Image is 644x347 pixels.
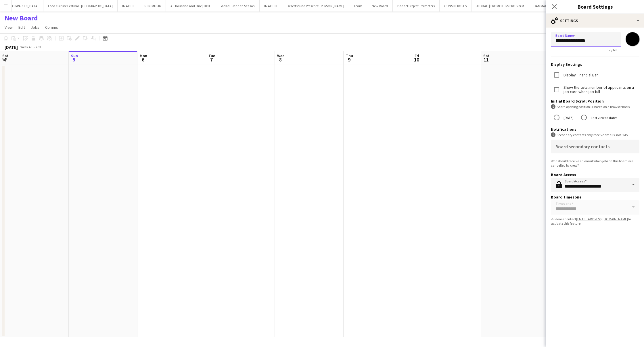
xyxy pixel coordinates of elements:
[208,56,215,63] span: 7
[603,48,621,52] span: 17 / 60
[555,144,609,149] mat-label: Board secondary contacts
[349,0,367,11] button: Team
[70,56,78,63] span: 5
[471,0,529,11] button: JEDDAH | PROMOTERS PROGRAM
[529,0,588,11] button: DAMMAM | PROMOTERS PROGRAM
[414,56,419,63] span: 10
[28,24,42,31] a: Jobs
[19,45,33,49] span: Week 40
[276,56,285,63] span: 8
[282,0,349,11] button: Desertsound Presents: [PERSON_NAME]
[43,0,118,11] button: Food Culture Festival - [GEOGRAPHIC_DATA]
[139,56,147,63] span: 6
[215,0,260,11] button: Badael -Jeddah Season
[208,53,215,58] span: Tue
[546,3,644,10] h3: Board Settings
[551,104,639,109] div: Board opening position is stored on a browser basis.
[2,24,15,31] a: View
[551,159,639,167] div: Who should receive an email when jobs on this board are cancelled by crew?
[562,73,598,77] label: Display Financial Bar
[562,85,639,94] label: Show the total number of applicants on a job card when job full
[415,53,419,58] span: Fri
[1,56,9,63] span: 4
[43,24,60,31] a: Comms
[36,45,41,49] div: +03
[118,0,139,11] button: IN ACT II
[139,0,166,11] button: KEINIMUSIK
[31,25,39,30] span: Jobs
[45,25,58,30] span: Comms
[5,25,13,30] span: View
[166,0,215,11] button: A Thousand and One |1001
[71,53,78,58] span: Sun
[16,24,27,31] a: Edit
[562,113,574,122] label: [DATE]
[551,99,639,104] h3: Initial Board Scroll Position
[277,53,285,58] span: Wed
[345,56,353,63] span: 9
[2,53,9,58] span: Sat
[551,127,639,132] h3: Notifications
[576,217,628,221] a: [EMAIL_ADDRESS][DOMAIN_NAME]
[551,194,639,200] h3: Board timezone
[551,62,639,67] h3: Display Settings
[346,53,353,58] span: Thu
[482,56,490,63] span: 11
[483,53,490,58] span: Sat
[551,132,639,137] div: Secondary contacts only receive emails, not SMS.
[140,53,147,58] span: Mon
[551,172,639,177] h3: Board Access
[5,14,38,22] h1: New Board
[367,0,393,11] button: New Board
[393,0,440,11] button: Badael Project-Pormoters
[546,14,644,28] div: Settings
[18,25,25,30] span: Edit
[551,217,639,225] div: ⚠ Please contact to activate this feature
[260,0,282,11] button: IN ACT III
[5,44,18,50] div: [DATE]
[440,0,471,11] button: GUNS N' ROSES
[590,113,617,122] label: Last viewed dates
